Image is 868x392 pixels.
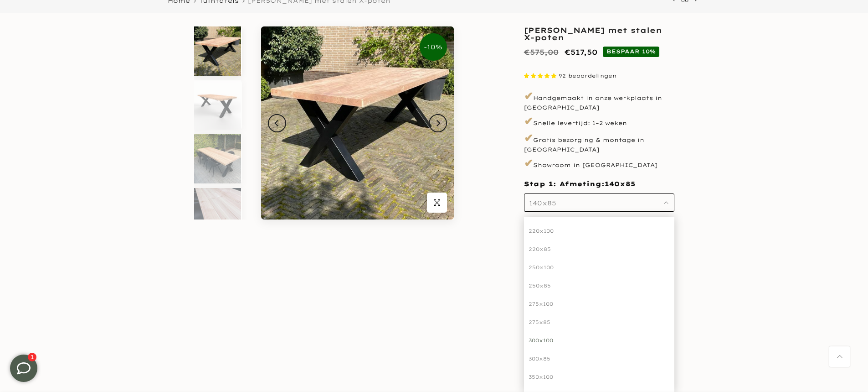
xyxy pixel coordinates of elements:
[194,26,241,76] img: Rechthoekige douglas tuintafel met stalen X-poten
[261,26,454,220] img: Rechthoekige douglas tuintafel met stalen X-poten
[524,89,533,103] span: ✔
[524,240,674,258] div: 220x85
[605,180,635,189] span: 140x85
[194,80,241,130] img: Rechthoekige douglas tuintafel met zwarte stalen X-poten
[524,131,533,145] span: ✔
[524,26,674,41] h1: [PERSON_NAME] met stalen X-poten
[1,345,46,391] iframe: toggle-frame
[524,350,674,368] div: 300x85
[829,346,850,367] a: Terug naar boven
[524,114,533,128] span: ✔
[524,180,635,188] span: Stap 1: Afmeting:
[524,313,674,331] div: 275x85
[524,258,674,277] div: 250x100
[429,114,447,132] button: Next
[524,73,559,79] span: 4.87 stars
[524,156,533,170] span: ✔
[524,89,674,111] p: Handgemaakt in onze werkplaats in [GEOGRAPHIC_DATA]
[524,222,674,240] div: 220x100
[524,331,674,350] div: 300x100
[268,114,286,132] button: Previous
[524,368,674,386] div: 350x100
[524,277,674,295] div: 250x85
[524,131,674,153] p: Gratis bezorging & montage in [GEOGRAPHIC_DATA]
[559,73,616,79] span: 92 beoordelingen
[529,199,556,207] span: 140x85
[565,46,597,59] ins: €517,50
[524,156,674,171] p: Showroom in [GEOGRAPHIC_DATA]
[524,114,674,129] p: Snelle levertijd: 1–2 weken
[524,47,559,57] del: €575,00
[524,295,674,313] div: 275x100
[524,193,674,212] button: 140x85
[603,47,659,57] span: BESPAAR 10%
